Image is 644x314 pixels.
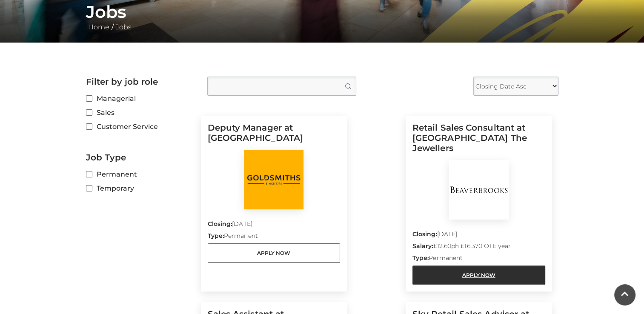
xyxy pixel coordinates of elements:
[449,160,509,220] img: BeaverBrooks The Jewellers
[412,254,545,265] p: Permanent
[208,123,341,150] h5: Deputy Manager at [GEOGRAPHIC_DATA]
[412,254,429,262] strong: Type:
[412,230,437,238] strong: Closing:
[80,2,565,32] div: /
[86,183,195,194] label: Temporary
[208,231,341,243] p: Permanent
[412,242,433,250] strong: Salary:
[86,93,195,104] label: Managerial
[86,107,195,118] label: Sales
[208,243,341,263] a: Apply Now
[86,152,195,163] h2: Job Type
[114,23,134,31] a: Jobs
[86,77,195,87] h2: Filter by job role
[244,150,303,209] img: Goldsmiths
[86,2,558,22] h1: Jobs
[412,230,545,242] p: [DATE]
[208,220,232,228] strong: Closing:
[86,169,195,180] label: Permanent
[208,220,341,231] p: [DATE]
[412,123,545,160] h5: Retail Sales Consultant at [GEOGRAPHIC_DATA] The Jewellers
[412,242,545,254] p: £12.60ph £16'370 OTE year
[86,121,195,132] label: Customer Service
[86,23,112,31] a: Home
[412,265,545,285] a: Apply Now
[208,232,224,240] strong: Type:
